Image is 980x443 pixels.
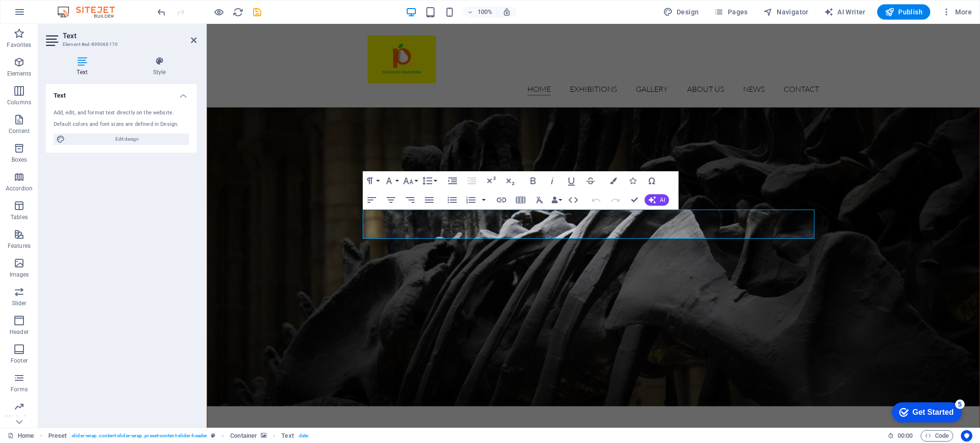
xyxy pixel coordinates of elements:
[524,171,542,190] button: Bold (Ctrl+B)
[251,6,263,18] button: save
[543,171,561,190] button: Italic (Ctrl+I)
[763,7,809,17] span: Navigator
[877,4,930,20] button: Publish
[54,109,189,117] div: Add, edit, and format text directly on the website.
[961,430,972,442] button: Usercentrics
[463,6,497,18] button: 100%
[11,213,28,221] p: Tables
[443,190,461,210] button: Unordered List
[904,432,906,439] span: :
[501,171,519,190] button: Subscript
[562,171,580,190] button: Underline (Ctrl+U)
[252,7,263,18] i: Save (Ctrl+S)
[7,99,31,106] p: Columns
[478,6,493,18] h6: 100%
[63,32,197,40] h2: Text
[564,190,582,210] button: HTML
[663,7,699,17] span: Design
[281,430,293,442] span: Click to select. Double-click to edit
[492,190,511,210] button: Insert Link
[7,70,32,78] p: Elements
[420,190,438,210] button: Align Justify
[8,5,78,25] div: Get Started 5 items remaining, 0% complete
[8,242,31,250] p: Features
[550,190,563,210] button: Data Bindings
[925,430,949,442] span: Code
[401,190,419,210] button: Align Right
[942,7,972,17] span: More
[660,197,665,203] span: AI
[230,430,257,442] span: Click to select. Double-click to edit
[604,171,623,190] button: Colors
[232,6,244,18] button: reload
[463,171,481,190] button: Decrease Indent
[512,190,530,210] button: Insert Table
[659,4,703,20] button: Design
[482,171,500,190] button: Superscript
[28,11,69,19] div: Get Started
[48,430,309,442] nav: breadcrumb
[581,171,600,190] button: Strikethrough
[63,40,178,49] h3: Element #ed-899066170
[213,6,224,18] button: Click here to leave preview mode and continue editing
[625,190,644,210] button: Confirm (Ctrl+⏎)
[156,6,167,18] button: undo
[11,386,28,393] p: Forms
[888,430,913,442] h6: Session time
[261,433,267,438] i: This element contains a background
[122,56,197,77] h4: Style
[12,299,27,307] p: Slider
[710,4,751,20] button: Pages
[10,328,29,336] p: Header
[606,190,624,210] button: Redo (Ctrl+Shift+Z)
[820,4,869,20] button: AI Writer
[462,190,480,210] button: Ordered List
[71,2,80,11] div: 5
[363,171,381,190] button: Paragraph Format
[401,171,419,190] button: Font Size
[480,190,488,210] button: Ordered List
[420,171,438,190] button: Line Height
[824,7,866,17] span: AI Writer
[382,190,400,210] button: Align Center
[11,357,28,365] p: Footer
[9,127,30,135] p: Content
[587,190,605,210] button: Undo (Ctrl+Z)
[6,414,32,422] p: Marketing
[502,8,511,16] i: On resize automatically adjust zoom level to fit chosen device.
[659,4,703,20] div: Design (Ctrl+Alt+Y)
[444,171,462,190] button: Increase Indent
[898,430,913,442] span: 00 00
[55,6,127,18] img: Editor Logo
[68,133,186,145] span: Edit design
[7,41,31,49] p: Favorites
[298,430,308,442] span: . date
[46,84,197,101] h4: Text
[938,4,976,20] button: More
[363,190,381,210] button: Align Left
[211,433,215,438] i: This element is a customizable preset
[156,7,167,18] i: Undo: Website logo changed (Ctrl+Z)
[759,4,813,20] button: Navigator
[531,190,549,210] button: Clear Formatting
[54,133,189,145] button: Edit design
[233,7,244,18] i: Reload page
[885,7,923,17] span: Publish
[624,171,642,190] button: Icons
[6,185,33,192] p: Accordion
[70,430,207,442] span: . slider-wrap .content-slider-wrap .preset-content-slider-header
[643,171,661,190] button: Special Characters
[8,430,34,442] a: Click to cancel selection. Double-click to open Pages
[11,156,27,164] p: Boxes
[645,194,669,206] button: AI
[10,271,29,278] p: Images
[382,171,400,190] button: Font Family
[46,56,122,77] h4: Text
[54,121,189,129] div: Default colors and font sizes are defined in Design.
[714,7,747,17] span: Pages
[921,430,953,442] button: Code
[48,430,67,442] span: Click to select. Double-click to edit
